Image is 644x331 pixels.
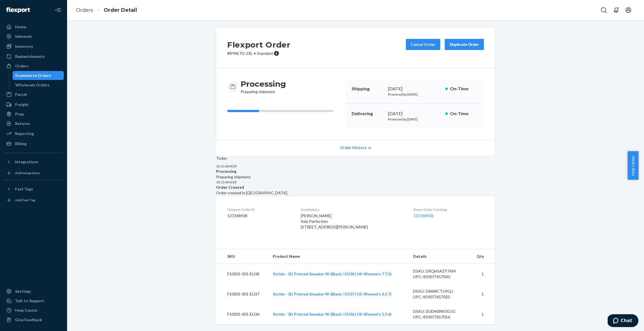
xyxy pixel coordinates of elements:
[241,79,286,89] h3: Processing
[15,186,33,192] div: Fast Tags
[413,309,466,314] div: DSKU: DUDM3NV3GJG
[610,4,622,16] button: Open notifications
[15,289,31,294] div: Settings
[470,264,495,284] td: 1
[3,129,64,138] a: Reporting
[227,207,292,212] dt: Flexport Order ID
[3,315,64,324] button: Give Feedback
[216,304,268,324] td: F10001-001-EU36
[413,207,484,212] dt: Buyer Order Tracking
[388,92,441,97] p: Promised by [DATE]
[3,157,64,166] button: Integrations
[227,39,290,51] h2: Flexport Order
[15,73,51,78] div: Ecommerce Orders
[216,169,495,174] div: Processing
[445,39,484,50] button: Duplicate Order
[15,141,27,146] div: Billing
[3,139,64,148] a: Billing
[3,306,64,315] a: Help Center
[15,44,33,49] div: Inventory
[3,22,64,31] a: Home
[352,110,383,117] p: Delivering
[216,155,495,161] p: Today
[470,284,495,304] td: 1
[216,249,268,264] th: SKU
[450,86,477,92] p: On-Time
[388,117,441,122] p: Promised by [DATE]
[15,171,40,175] div: Add Integration
[273,312,392,316] a: Stride - 3D Printed Sneaker W (Black / EU36 | US-Women's 5.5 6)
[388,110,441,117] div: [DATE]
[15,198,35,202] div: Add Fast Tag
[413,213,434,218] a: 137248938
[628,151,638,180] button: Help Center
[216,169,495,180] div: Preparing shipment.
[273,271,392,276] a: Stride - 3D Printed Sneaker W (Black / EU38 | US-Women's 7 7.5)
[409,249,470,264] th: Details
[15,92,27,97] div: Parcel
[254,51,256,56] span: •
[273,292,392,296] a: Stride - 3D Printed Sneaker W (Black / EU37 | US-Women's 6.5 7)
[216,185,495,190] div: Order Created
[3,90,64,99] a: Parcel
[3,110,64,119] a: Prep
[15,54,45,59] div: Replenishments
[3,196,64,205] a: Add Fast Tag
[15,111,24,117] div: Prep
[413,289,466,294] div: DSKU: D86WCTJJ9QJ
[301,207,405,212] dt: Destination
[3,185,64,193] button: Fast Tags
[352,86,383,92] p: Shipping
[3,119,64,128] a: Returns
[608,314,638,328] iframe: Opens a widget where you can chat to one of our agents
[227,213,292,219] dd: 137248938
[15,308,38,313] div: Help Center
[3,287,64,296] a: Settings
[3,62,64,70] a: Orders
[216,264,268,284] td: F10001-001-EU38
[623,4,634,16] button: Open account menu
[15,24,26,30] div: Home
[301,213,368,229] span: [PERSON_NAME] Sole Perfection [STREET_ADDRESS][PERSON_NAME]
[3,100,64,109] a: Freight
[15,82,49,88] div: Wholesale Orders
[15,34,32,39] div: Inbounds
[388,86,441,92] div: [DATE]
[257,51,273,56] span: Standard
[15,159,39,165] div: Integrations
[268,249,408,264] th: Product Name
[53,4,64,16] button: Close Navigation
[241,79,286,94] div: Preparing shipment
[449,42,479,47] div: Duplicate Order
[413,274,466,280] div: UPC: 850077657030
[3,169,64,178] a: Add Integration
[3,52,64,61] a: Replenishments
[3,296,64,305] button: Talk to Support
[598,4,609,16] button: Open Search Box
[6,7,30,13] img: Flexport logo
[15,298,44,304] div: Talk to Support
[470,304,495,324] td: 1
[216,284,268,304] td: F10001-001-EU37
[76,7,93,13] a: Orders
[413,314,466,320] div: UPC: 850077657016
[3,32,64,41] a: Inbounds
[413,268,466,274] div: DSKU: DRQH5AZY7KM
[340,145,366,150] span: Order History
[15,121,30,126] div: Returns
[406,39,440,50] button: Cancel Order
[216,180,495,185] p: 10:15 AM EDT
[104,7,137,13] a: Order Detail
[13,71,64,80] a: Ecommerce Orders
[216,185,495,196] div: Order created in [GEOGRAPHIC_DATA].
[15,317,42,323] div: Give Feedback
[227,51,290,56] p: # RYNLTD-2XL
[3,42,64,51] a: Inventory
[470,249,495,264] th: Qty
[15,102,29,107] div: Freight
[13,81,64,89] a: Wholesale Orders
[72,2,141,18] ol: breadcrumbs
[413,294,466,300] div: UPC: 850077657023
